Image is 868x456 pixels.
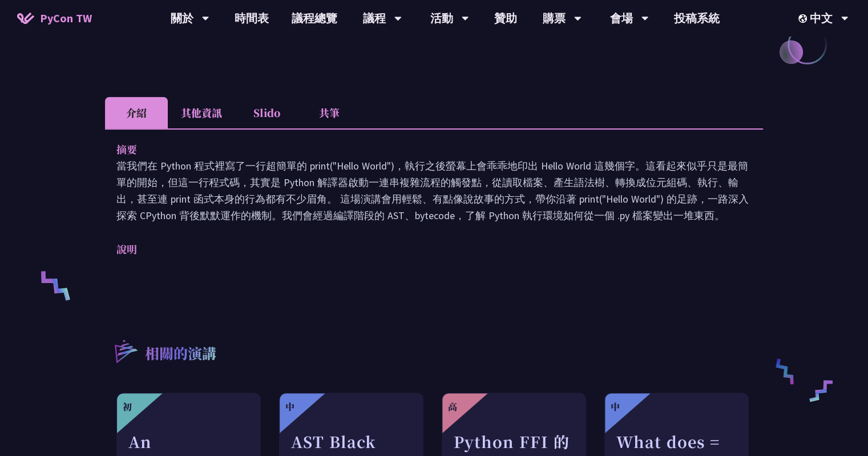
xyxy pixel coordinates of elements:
[105,97,168,128] li: 介紹
[285,400,294,414] div: 中
[116,241,729,257] p: 說明
[98,323,153,378] img: r3.8d01567.svg
[116,158,752,224] p: 當我們在 Python 程式裡寫了一行超簡單的 print("Hello World")，執行之後螢幕上會乖乖地印出 Hello World 這幾個字。這看起來似乎只是最簡單的開始，但這一行程式...
[611,400,620,414] div: 中
[123,400,132,414] div: 初
[17,13,34,24] img: Home icon of PyCon TW 2025
[298,97,361,128] li: 共筆
[145,343,216,366] p: 相關的演講
[116,141,729,158] p: 摘要
[448,400,457,414] div: 高
[6,4,103,33] a: PyCon TW
[40,10,92,27] span: PyCon TW
[235,97,298,128] li: Slido
[168,97,235,128] li: 其他資訊
[798,14,810,23] img: Locale Icon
